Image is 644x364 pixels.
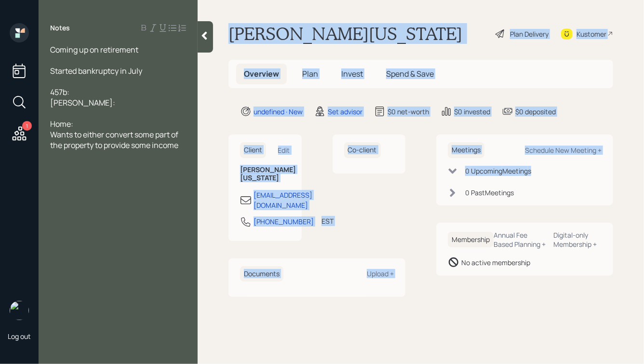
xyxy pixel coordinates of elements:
img: hunter_neumayer.jpg [10,301,29,320]
span: Coming up on retirement [50,44,138,55]
span: Spend & Save [386,68,434,79]
span: Invest [341,68,363,79]
h6: Co-client [344,142,381,158]
div: [EMAIL_ADDRESS][DOMAIN_NAME] [254,190,312,210]
span: Overview [244,68,279,79]
span: [PERSON_NAME]: [50,97,115,108]
div: undefined · New [254,107,303,117]
div: Upload + [367,269,394,278]
div: Set advisor [328,107,362,117]
div: Digital-only Membership + [554,230,602,249]
div: No active membership [461,257,530,268]
div: EST [322,216,334,226]
div: $0 deposited [515,107,556,117]
div: Schedule New Meeting + [525,146,602,155]
h6: Client [240,142,266,158]
span: Started bankruptcy in July [50,66,142,76]
div: Kustomer [577,29,606,39]
h6: [PERSON_NAME][US_STATE] [240,166,290,182]
div: Edit [278,146,290,155]
span: 457b: [50,87,69,97]
div: 0 Past Meeting s [465,188,514,198]
div: $0 invested [454,107,490,117]
h6: Meetings [448,142,484,158]
span: Plan [302,68,318,79]
div: $0 net-worth [388,107,429,117]
div: Plan Delivery [510,29,549,39]
h6: Membership [448,232,494,248]
span: Wants to either convert some part of the property to provide some income [50,129,180,150]
h1: [PERSON_NAME][US_STATE] [228,23,462,44]
span: Home: [50,119,73,129]
div: 1 [22,121,32,131]
label: Notes [50,23,70,33]
div: Log out [8,332,31,341]
div: Annual Fee Based Planning + [494,230,546,249]
h6: Documents [240,266,283,282]
div: [PHONE_NUMBER] [254,216,314,227]
div: 0 Upcoming Meeting s [465,166,531,176]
